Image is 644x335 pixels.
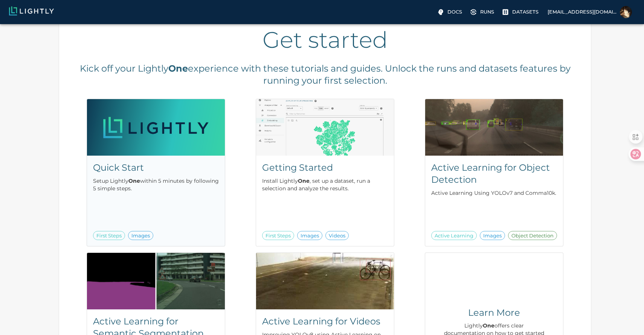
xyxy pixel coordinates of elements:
span: Active Learning [432,232,476,240]
span: Images [480,232,505,240]
a: Please complete one of our getting started guides to active the full UI [468,6,497,18]
a: Please complete one of our getting started guides to active the full UI [500,6,542,18]
img: Active Learning for Object Detection [425,99,563,156]
img: Lightly [9,6,54,15]
img: Getting Started [256,99,394,156]
p: Active Learning Using YOLOv7 and Comma10k. [431,189,557,197]
p: Datasets [512,8,539,15]
span: Images [128,232,153,240]
p: Docs [447,8,462,15]
p: Setup Lightly within 5 minutes by following 5 simple steps. [93,177,219,192]
b: One [298,177,310,184]
img: Quick Start [87,99,225,156]
p: Install Lightly , set up a dataset, run a selection and analyze the results. [262,177,388,192]
b: One [168,63,188,74]
p: [EMAIL_ADDRESS][DOMAIN_NAME] [548,8,617,15]
span: First Steps [262,232,294,240]
span: Videos [326,232,348,240]
h5: Quick Start [93,162,219,174]
h5: Active Learning for Videos [262,315,388,327]
img: Active Learning for Semantic Segmentation [87,253,225,309]
p: Runs [480,8,494,15]
h5: Learn More [443,307,545,319]
label: [EMAIL_ADDRESS][DOMAIN_NAME]hui sun (Mr_Moonlight) [545,4,635,20]
h5: Getting Started [262,162,388,174]
span: First Steps [93,232,125,240]
h5: Active Learning for Object Detection [431,162,557,186]
b: One [128,177,140,184]
span: Images [298,232,322,240]
span: Object Detection [508,232,557,240]
h5: Kick off your Lightly experience with these tutorials and guides. Unlock the runs and datasets fe... [74,63,576,87]
b: One [483,322,494,329]
img: hui sun (Mr_Moonlight) [620,6,632,18]
h2: Get started [74,26,576,54]
img: Active Learning for Videos [256,253,394,309]
label: Docs [435,6,465,18]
